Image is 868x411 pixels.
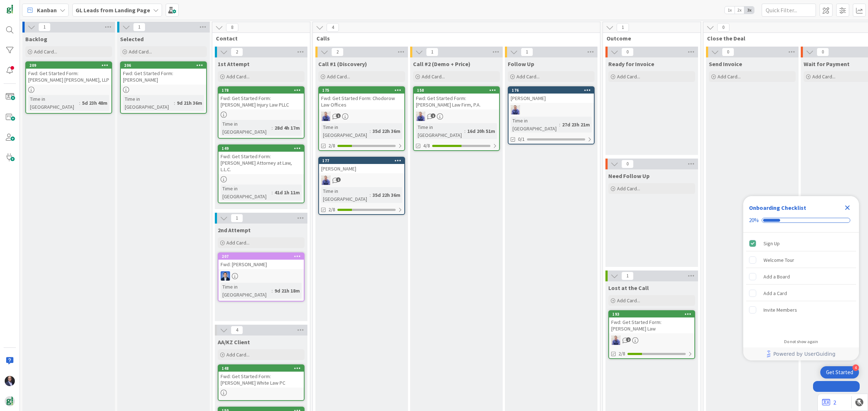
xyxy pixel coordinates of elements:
div: JG [414,112,499,121]
div: Fwd: Get Started Form: [PERSON_NAME] [121,69,206,85]
div: DP [218,271,304,281]
div: 9d 21h 18m [273,287,302,295]
div: 16d 20h 51m [465,127,497,135]
div: [PERSON_NAME] [319,164,404,173]
a: 148Fwd: Get Started Form: [PERSON_NAME] White Law PC [218,364,305,401]
div: 193Fwd: Get Started Form: [PERSON_NAME] Law [609,311,694,333]
div: 178Fwd: Get Started Form: [PERSON_NAME] Injury Law PLLC [218,87,304,109]
div: 177 [319,157,404,164]
span: 4 [231,326,243,334]
span: 1 [621,272,634,280]
div: 149Fwd: Get Started Form: [PERSON_NAME] Attorney at Law, L.L.C. [218,145,304,174]
div: 148Fwd: Get Started Form: [PERSON_NAME] White Law PC [218,365,304,388]
a: Powered by UserGuiding [747,347,855,360]
a: 206Fwd: Get Started Form: [PERSON_NAME]Time in [GEOGRAPHIC_DATA]:9d 21h 36m [120,61,207,114]
span: Add Card... [422,73,445,80]
span: 2 [331,48,344,56]
span: 4 [327,23,339,32]
div: Welcome Tour [763,256,794,264]
span: 0/1 [518,135,525,143]
div: 20% [749,217,759,224]
a: 193Fwd: Get Started Form: [PERSON_NAME] LawJG2/8 [608,310,695,359]
a: 209Fwd: Get Started Form: [PERSON_NAME] [PERSON_NAME], LLPTime in [GEOGRAPHIC_DATA]:5d 23h 48m [25,61,112,114]
div: 206 [124,63,206,68]
span: 1 [336,177,341,182]
div: Invite Members [763,306,797,314]
span: Add Card... [226,351,250,358]
div: 177 [322,158,404,163]
span: Powered by UserGuiding [773,350,835,358]
div: 175Fwd: Get Started Form: Chodorow Law Offices [319,87,404,109]
span: Add Card... [129,48,152,55]
span: Kanban [37,6,57,14]
div: Footer [743,347,859,360]
div: Time in [GEOGRAPHIC_DATA] [416,123,464,139]
div: JG [509,105,594,114]
div: 206Fwd: Get Started Form: [PERSON_NAME] [121,62,206,85]
div: 177[PERSON_NAME] [319,157,404,173]
div: Time in [GEOGRAPHIC_DATA] [221,283,272,299]
div: 209 [29,63,111,68]
div: Fwd: Get Started Form: [PERSON_NAME] [PERSON_NAME], LLP [26,69,111,85]
div: 148 [222,366,304,371]
div: Time in [GEOGRAPHIC_DATA] [321,187,370,203]
span: Outcome [607,35,692,42]
div: 193 [612,312,694,317]
div: Checklist items [743,233,859,334]
div: 9d 21h 36m [175,99,204,107]
img: JG [416,112,425,121]
div: 35d 22h 36m [371,191,402,199]
div: Time in [GEOGRAPHIC_DATA] [321,123,370,139]
span: 0 [817,48,829,56]
div: JG [319,112,404,121]
span: Contact [216,35,301,42]
span: AA/KZ Client [218,338,250,346]
span: 0 [621,48,634,56]
div: 27d 23h 21m [560,121,592,129]
span: 0 [722,48,734,56]
span: Add Card... [617,297,640,304]
div: Get Started [826,369,853,376]
div: 207 [218,253,304,260]
div: Onboarding Checklist [749,203,806,212]
span: Selected [120,35,144,43]
span: : [464,127,465,135]
span: 2/8 [328,142,335,150]
div: Time in [GEOGRAPHIC_DATA] [123,95,174,111]
div: 209Fwd: Get Started Form: [PERSON_NAME] [PERSON_NAME], LLP [26,62,111,85]
span: 1x [725,7,735,14]
img: JD [5,376,15,386]
span: Add Card... [718,73,741,80]
div: 149 [218,145,304,152]
span: 2 [626,337,631,342]
span: 1 [426,48,438,56]
span: 2 [231,48,243,56]
div: Add a Board [763,272,790,281]
span: 1 [521,48,533,56]
div: 175 [319,87,404,94]
img: JG [611,336,621,345]
div: Fwd: Get Started Form: Chodorow Law Offices [319,94,404,109]
a: 2 [822,398,836,407]
div: 158 [414,87,499,94]
div: Time in [GEOGRAPHIC_DATA] [511,117,559,133]
div: 175 [322,88,404,93]
span: Calls [316,35,591,42]
span: Add Card... [226,239,250,246]
span: Wait for Payment [804,60,850,68]
span: Add Card... [226,73,250,80]
img: Visit kanbanzone.com [5,5,15,15]
span: Send Invoice [709,60,742,68]
div: Fwd: Get Started Form: [PERSON_NAME] Law Firm, P.A. [414,94,499,109]
div: Invite Members is incomplete. [746,302,856,318]
span: 1 [617,23,629,32]
span: : [174,99,175,107]
div: 206 [121,62,206,69]
div: Open Get Started checklist, remaining modules: 4 [820,366,859,378]
span: Follow Up [508,60,534,68]
div: 176 [512,88,594,93]
a: 158Fwd: Get Started Form: [PERSON_NAME] Law Firm, P.A.JGTime in [GEOGRAPHIC_DATA]:16d 20h 51m4/8 [413,86,500,151]
div: Close Checklist [842,202,853,213]
span: : [272,189,273,196]
div: 158 [417,88,499,93]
